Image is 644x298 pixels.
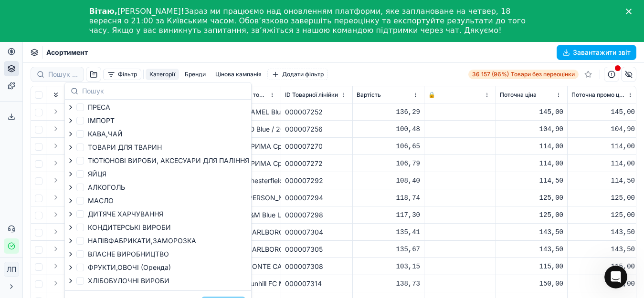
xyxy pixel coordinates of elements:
[213,159,277,168] div: Сигарети ПРИМА Срібна Синя / 20 шт
[88,183,125,191] span: АЛКОГОЛЬ
[50,106,62,117] button: Expand
[89,7,117,16] b: Вітаю,
[181,7,184,16] b: !
[626,9,635,14] div: Закрити
[50,157,62,169] button: Expand
[357,210,420,220] div: 117,30
[213,227,277,237] div: Сигарети MARLBORO / 20 шт
[285,142,348,151] div: 000007270
[88,103,110,111] span: ПРЕСА
[88,250,169,258] span: ВЛАСНЕ ВИРОБНИЦТВО
[285,227,348,237] div: 000007304
[500,142,563,151] div: 114,00
[103,69,141,80] button: Фільтр
[500,193,563,203] div: 125,00
[285,124,348,134] div: 000007256
[46,48,88,57] span: Асортимент
[571,279,635,288] div: 150,00
[88,277,169,285] span: ХЛІБОБУЛОЧНІ ВИРОБИ
[213,124,277,134] div: Сигарети LD Blue / 20 шт
[76,117,84,124] input: ІМПОРТ
[428,91,435,99] span: 🔒
[50,226,62,237] button: Expand
[76,237,84,245] input: НАПІВФАБРИКАТИ,ЗАМОРОЗКА
[357,227,420,237] div: 135,41
[500,159,563,168] div: 114,00
[285,193,348,203] div: 000007294
[50,209,62,220] button: Expand
[511,71,575,78] span: Товари без переоцінки
[50,123,62,134] button: Expand
[571,176,635,185] div: 114,50
[88,223,171,231] span: КОНДИТЕРСЬКІ ВИРОБИ
[76,250,84,258] input: ВЛАСНЕ ВИРОБНИЦТВО
[500,91,537,99] span: Поточна ціна
[76,264,84,271] input: ФРУКТИ,ОВОЧІ (Оренда)
[76,130,84,138] input: КАВА,ЧАЙ
[76,210,84,218] input: ДИТЯЧЕ ХАРЧУВАННЯ
[76,197,84,205] input: МАСЛО
[76,224,84,231] input: КОНДИТЕРСЬКІ ВИРОБИ
[213,279,277,288] div: Сигарети Dunhill FC Master Blend Gold
[357,193,420,203] div: 118,74
[213,193,277,203] div: Сигарети [PERSON_NAME] Silver / 20 шт
[4,262,19,277] span: ЛП
[604,266,627,288] iframe: Intercom live chat
[82,86,245,96] input: Пошук
[571,193,635,203] div: 125,00
[571,227,635,237] div: 143,50
[48,70,78,79] input: Пошук по SKU або назві
[213,107,277,117] div: Сигарети CAMEL Blue / 20 шт
[213,210,277,220] div: Сигарети L&M Blue Label / 20 шт
[285,210,348,220] div: 000007298
[500,124,563,134] div: 104,90
[500,176,563,185] div: 114,50
[357,142,420,151] div: 106,65
[571,159,635,168] div: 114,00
[76,103,84,111] input: ПРЕСА
[76,170,84,178] input: ЯЙЦЯ
[468,70,579,79] a: 36 157 (96%)Товари без переоцінки
[357,124,420,134] div: 100,48
[181,69,210,80] button: Бренди
[88,290,165,298] span: ПРОМИСЛОВІ ТОВАРИ
[50,260,62,272] button: Expand
[357,279,420,288] div: 138,73
[46,48,88,57] nav: breadcrumb
[500,262,563,271] div: 115,00
[357,176,420,185] div: 108,40
[88,116,115,124] span: ІМПОРТ
[571,245,635,254] div: 143,50
[500,210,563,220] div: 125,00
[88,170,106,178] span: ЯЙЦЯ
[88,236,196,245] span: НАПІВФАБРИКАТИ,ЗАМОРОЗКА
[285,91,338,99] span: ID Товарної лінійки
[88,143,162,151] span: ТОВАРИ ДЛЯ ТВАРИН
[357,159,420,168] div: 106,79
[50,277,62,289] button: Expand
[88,196,114,205] span: МАСЛО
[500,107,563,117] div: 145,00
[357,245,420,254] div: 135,67
[500,245,563,254] div: 143,50
[76,184,84,191] input: АЛКОГОЛЬ
[213,262,277,271] div: Сигарети MONTE CARLO Red / 20 шт
[211,69,265,80] button: Цінова кампанія
[50,192,62,203] button: Expand
[285,279,348,288] div: 000007314
[50,89,62,101] button: Expand all
[88,263,171,271] span: ФРУКТИ,ОВОЧІ (Оренда)
[267,69,328,80] button: Додати фільтр
[89,7,540,35] div: [PERSON_NAME] Зараз ми працюємо над оновленням платформи, яке заплановане на четвер, 18 вересня о...
[88,130,123,138] span: КАВА,ЧАЙ
[285,245,348,254] div: 000007305
[571,262,635,271] div: 115,00
[571,142,635,151] div: 114,00
[571,107,635,117] div: 145,00
[50,175,62,186] button: Expand
[285,176,348,185] div: 000007292
[357,262,420,271] div: 103,15
[76,157,84,164] input: ТЮТЮНОВІ ВИРОБИ, АКСЕСУАРИ ДЛЯ ПАЛІННЯ
[88,210,163,218] span: ДИТЯЧЕ ХАРЧУВАННЯ
[285,107,348,117] div: 000007252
